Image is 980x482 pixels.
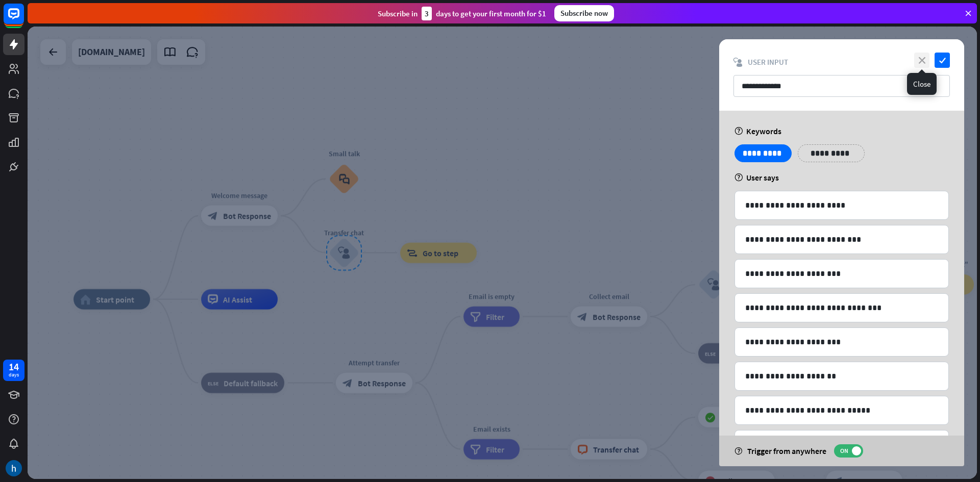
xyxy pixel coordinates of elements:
i: close [914,53,929,68]
div: Subscribe now [554,5,614,21]
div: 14 [9,362,19,371]
div: days [9,371,19,378]
div: User says [734,172,949,183]
span: User Input [748,57,788,67]
span: ON [836,447,852,455]
i: help [734,447,742,455]
i: check [935,53,950,68]
div: Subscribe in days to get your first month for $1 [378,7,546,20]
i: help [734,173,743,182]
i: help [734,127,743,135]
i: block_user_input [733,58,743,67]
span: Trigger from anywhere [747,446,826,456]
a: 14 days [3,360,24,381]
div: Keywords [734,126,949,136]
div: 3 [422,7,432,20]
button: Open LiveChat chat widget [8,4,39,35]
